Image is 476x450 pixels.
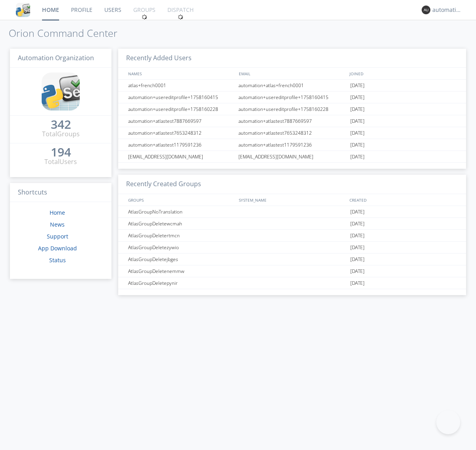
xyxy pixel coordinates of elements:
div: 342 [51,120,71,128]
div: GROUPS [126,194,235,206]
a: [EMAIL_ADDRESS][DOMAIN_NAME][EMAIL_ADDRESS][DOMAIN_NAME][DATE] [118,151,466,163]
div: automation+usereditprofile+1758160228 [236,103,348,115]
div: JOINED [347,68,459,79]
a: Home [50,209,65,216]
div: CREATED [347,194,459,206]
img: 373638.png [422,6,430,14]
a: AtlasGroupDeletezywio[DATE] [118,242,466,254]
div: Total Users [44,157,77,166]
div: automation+usereditprofile+1758160228 [126,103,236,115]
div: automation+atlastest7653248312 [126,127,236,139]
div: AtlasGroupDeletertmcn [126,230,236,241]
h3: Recently Added Users [118,49,466,68]
div: AtlasGroupDeletejbges [126,254,236,265]
a: automation+usereditprofile+1758160415automation+usereditprofile+1758160415[DATE] [118,92,466,103]
a: AtlasGroupDeletertmcn[DATE] [118,230,466,242]
span: [DATE] [350,218,365,230]
a: atlas+french0001automation+atlas+french0001[DATE] [118,80,466,92]
a: AtlasGroupDeletejbges[DATE] [118,254,466,265]
a: AtlasGroupDeletenemmw[DATE] [118,265,466,277]
div: AtlasGroupNoTranslation [126,206,236,217]
h3: Shortcuts [10,183,111,202]
a: automation+usereditprofile+1758160228automation+usereditprofile+1758160228[DATE] [118,103,466,115]
a: 342 [51,120,71,130]
span: [DATE] [350,115,365,127]
img: cddb5a64eb264b2086981ab96f4c1ba7 [16,3,30,17]
h3: Recently Created Groups [118,175,466,194]
span: Automation Organization [18,53,94,62]
span: [DATE] [350,127,365,139]
div: automation+usereditprofile+1758160415 [236,92,348,103]
img: spin.svg [142,14,147,20]
img: cddb5a64eb264b2086981ab96f4c1ba7 [42,72,80,111]
div: SYSTEM_NAME [237,194,347,206]
span: [DATE] [350,242,365,254]
span: [DATE] [350,92,365,103]
span: [DATE] [350,80,365,92]
div: [EMAIL_ADDRESS][DOMAIN_NAME] [236,151,348,162]
div: automation+atlastest1179591236 [126,139,236,151]
div: atlas+french0001 [126,80,236,91]
div: AtlasGroupDeletenemmw [126,265,236,277]
a: 194 [51,148,71,157]
span: [DATE] [350,151,365,163]
div: automation+atlas0003 [432,6,462,14]
img: spin.svg [178,14,183,20]
div: automation+atlastest7887669597 [236,115,348,127]
div: automation+usereditprofile+1758160415 [126,92,236,103]
div: NAMES [126,68,235,79]
span: [DATE] [350,103,365,115]
div: AtlasGroupDeletezywio [126,242,236,253]
a: automation+atlastest7653248312automation+atlastest7653248312[DATE] [118,127,466,139]
a: Status [49,256,66,264]
div: EMAIL [237,68,347,79]
div: [EMAIL_ADDRESS][DOMAIN_NAME] [126,151,236,162]
a: Support [47,233,68,240]
div: automation+atlastest7887669597 [126,115,236,127]
a: AtlasGroupDeletewcmah[DATE] [118,218,466,230]
a: App Download [38,244,77,252]
div: Total Groups [42,130,80,139]
span: [DATE] [350,139,365,151]
a: AtlasGroupNoTranslation[DATE] [118,206,466,218]
div: automation+atlas+french0001 [236,80,348,91]
div: automation+atlastest7653248312 [236,127,348,139]
span: [DATE] [350,206,365,218]
div: AtlasGroupDeletewcmah [126,218,236,229]
div: 194 [51,148,71,156]
span: [DATE] [350,277,365,289]
a: News [50,221,65,228]
div: AtlasGroupDeletepynir [126,277,236,289]
a: automation+atlastest7887669597automation+atlastest7887669597[DATE] [118,115,466,127]
iframe: Toggle Customer Support [436,410,460,434]
a: automation+atlastest1179591236automation+atlastest1179591236[DATE] [118,139,466,151]
a: AtlasGroupDeletepynir[DATE] [118,277,466,289]
span: [DATE] [350,265,365,277]
span: [DATE] [350,230,365,242]
span: [DATE] [350,254,365,265]
div: automation+atlastest1179591236 [236,139,348,151]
